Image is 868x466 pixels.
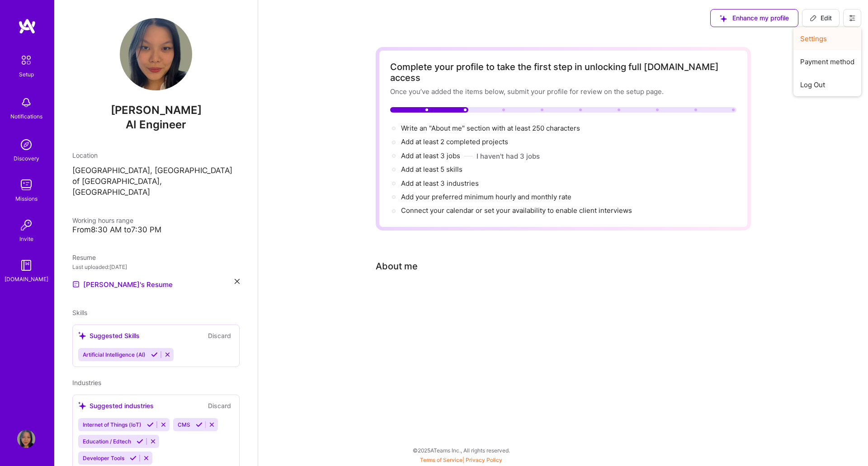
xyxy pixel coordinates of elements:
span: Developer Tools [83,455,124,461]
img: Invite [17,216,35,234]
span: Working hours range [72,217,133,224]
div: Suggested industries [78,401,154,410]
button: Payment method [793,50,861,73]
img: User Avatar [120,18,192,90]
img: teamwork [17,176,35,194]
div: [DOMAIN_NAME] [5,274,48,284]
span: Internet of Things (IoT) [83,421,142,428]
div: Missions [15,194,38,203]
span: Edit [810,14,832,23]
span: Add at least 5 skills [401,165,462,174]
img: guide book [17,256,35,274]
a: Terms of Service [420,457,462,463]
img: discovery [17,136,35,154]
a: [PERSON_NAME]'s Resume [72,279,173,290]
img: Resume [72,281,80,288]
i: Accept [196,421,203,428]
div: From 8:30 AM to 7:30 PM [72,225,240,235]
span: Resume [72,254,96,261]
span: [PERSON_NAME] [72,104,240,117]
span: Add at least 3 industries [401,179,479,188]
p: [GEOGRAPHIC_DATA], [GEOGRAPHIC_DATA] of [GEOGRAPHIC_DATA], [GEOGRAPHIC_DATA] [72,165,240,198]
i: Accept [137,438,143,445]
span: Add at least 3 jobs [401,151,460,160]
i: icon SuggestedTeams [78,332,86,339]
i: Accept [151,351,158,358]
span: Artificial Intelligence (AI) [83,351,146,358]
img: bell [17,94,35,112]
span: Write an "About me" section with at least 250 characters [401,124,582,132]
span: Add your preferred minimum hourly and monthly rate [401,193,571,201]
img: logo [18,18,36,34]
i: Reject [150,438,156,445]
div: Setup [19,70,34,79]
div: Invite [19,234,33,244]
div: Suggested Skills [78,331,140,340]
button: Edit [802,9,840,27]
span: Industries [72,379,101,386]
i: Reject [160,421,167,428]
button: Discard [205,400,234,411]
div: About me [376,259,418,273]
span: | [420,457,502,463]
span: Add at least 2 completed projects [401,137,508,146]
span: Connect your calendar or set your availability to enable client interviews [401,206,632,215]
button: Settings [793,27,861,50]
div: Complete your profile to take the first step in unlocking full [DOMAIN_NAME] access [390,61,736,83]
span: Skills [72,309,87,316]
i: icon SuggestedTeams [78,402,86,410]
span: AI Engineer [126,118,186,131]
div: Last uploaded: [DATE] [72,262,240,272]
span: CMS [178,421,190,428]
i: Reject [208,421,215,428]
a: Privacy Policy [466,457,502,463]
div: Location [72,151,240,160]
i: Accept [130,455,137,461]
a: User Avatar [15,430,38,448]
div: Notifications [10,112,42,121]
div: © 2025 ATeams Inc., All rights reserved. [54,439,868,461]
img: setup [17,51,36,70]
i: Reject [164,351,171,358]
img: User Avatar [17,430,35,448]
span: Education / Edtech [83,438,131,445]
button: I haven't had 3 jobs [476,151,540,161]
div: Once you’ve added the items below, submit your profile for review on the setup page. [390,87,736,96]
i: Reject [143,455,150,461]
i: Accept [147,421,154,428]
button: Log Out [793,73,861,96]
button: Discard [205,330,234,341]
i: icon Close [235,279,240,284]
div: Discovery [14,154,39,163]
